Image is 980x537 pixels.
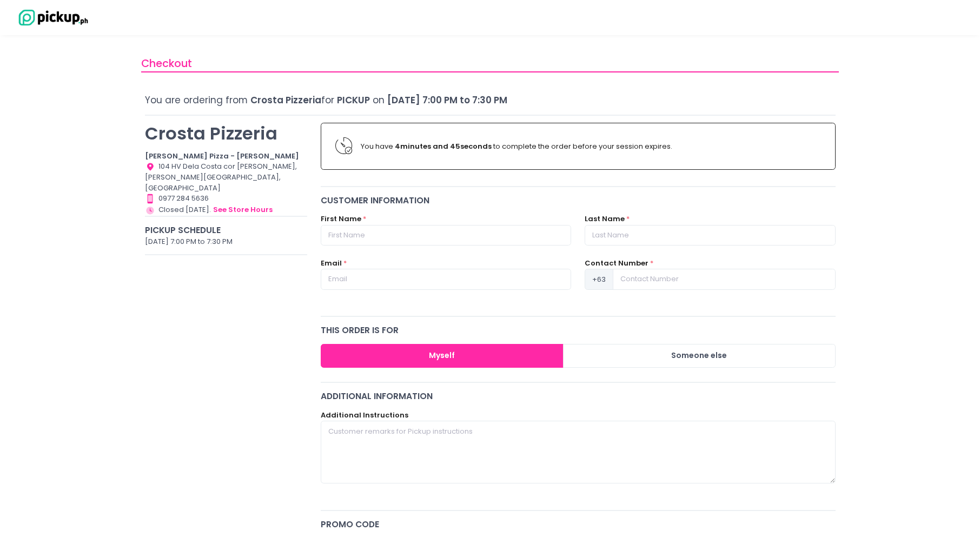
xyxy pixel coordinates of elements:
[141,56,839,72] div: Checkout
[321,258,342,269] label: Email
[321,518,836,531] div: Promo code
[563,344,836,368] button: Someone else
[321,344,836,368] div: Large button group
[585,269,613,289] span: +63
[321,344,564,368] button: Myself
[337,94,370,107] span: Pickup
[321,324,836,336] div: this order is for
[14,8,89,27] img: logo
[395,141,492,151] b: 4 minutes and 45 seconds
[145,161,308,193] div: 104 HV Dela Costa cor [PERSON_NAME], [PERSON_NAME][GEOGRAPHIC_DATA], [GEOGRAPHIC_DATA]
[321,410,408,421] label: Additional Instructions
[321,269,571,289] input: Email
[321,214,361,224] label: First Name
[145,151,299,161] b: [PERSON_NAME] Pizza - [PERSON_NAME]
[585,225,835,246] input: Last Name
[145,236,308,247] div: [DATE] 7:00 PM to 7:30 PM
[145,94,836,107] div: You are ordering from for on
[585,258,648,269] label: Contact Number
[613,269,835,289] input: Contact Number
[387,94,507,107] span: [DATE] 7:00 PM to 7:30 PM
[321,225,571,246] input: First Name
[145,123,308,144] p: Crosta Pizzeria
[145,204,308,216] div: Closed [DATE].
[145,193,308,204] div: 0977 284 5636
[361,141,820,152] div: You have to complete the order before your session expires.
[321,390,836,402] div: Additional Information
[213,204,273,216] button: see store hours
[585,214,625,224] label: Last Name
[145,224,308,236] div: Pickup Schedule
[250,94,321,107] span: Crosta Pizzeria
[321,194,836,207] div: Customer Information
